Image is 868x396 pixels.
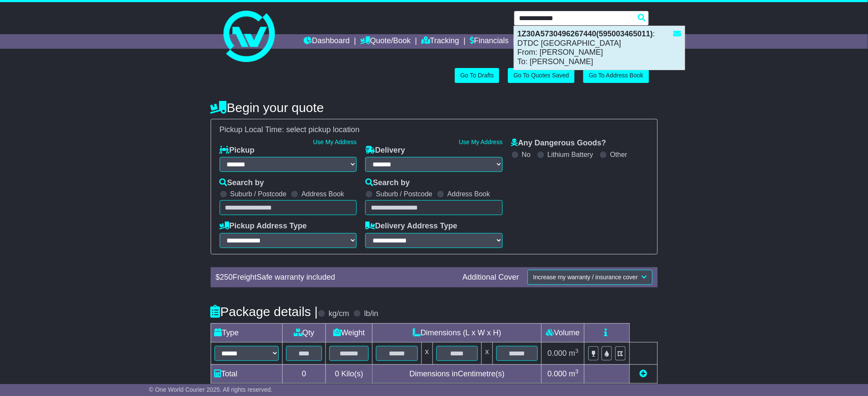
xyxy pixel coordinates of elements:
[508,68,575,83] a: Go To Quotes Saved
[548,349,567,358] span: 0.000
[335,369,339,378] span: 0
[365,146,405,155] label: Delivery
[326,364,373,383] td: Kilo(s)
[313,139,357,145] a: Use My Address
[511,139,606,148] label: Any Dangerous Goods?
[542,323,585,342] td: Volume
[286,125,360,134] span: select pickup location
[215,125,653,135] div: Pickup Local Time:
[220,178,264,188] label: Search by
[455,68,499,83] a: Go To Drafts
[447,190,490,198] label: Address Book
[610,151,627,159] label: Other
[470,34,509,49] a: Financials
[365,178,410,188] label: Search by
[212,273,459,282] div: $ FreightSafe warranty included
[569,369,579,378] span: m
[282,364,326,383] td: 0
[373,323,542,342] td: Dimensions (L x W x H)
[282,323,326,342] td: Qty
[211,364,282,383] td: Total
[459,139,503,145] a: Use My Address
[458,273,523,282] div: Additional Cover
[230,190,287,198] label: Suburb / Postcode
[301,190,344,198] label: Address Book
[365,222,457,231] label: Delivery Address Type
[640,369,647,378] a: Add new item
[576,368,579,375] sup: 3
[548,369,567,378] span: 0.000
[421,342,433,364] td: x
[328,309,349,319] label: kg/cm
[211,323,282,342] td: Type
[211,100,658,115] h4: Begin your quote
[514,26,685,70] div: : DTDC [GEOGRAPHIC_DATA] From: [PERSON_NAME] To: [PERSON_NAME]
[373,364,542,383] td: Dimensions in Centimetre(s)
[533,274,638,281] span: Increase my warranty / insurance cover
[421,34,459,49] a: Tracking
[211,304,318,319] h4: Package details |
[518,30,653,38] strong: 1Z30A5730496267440(595003465011)
[364,309,378,319] label: lb/in
[220,273,233,281] span: 250
[220,222,307,231] label: Pickup Address Type
[576,348,579,354] sup: 3
[149,386,273,393] span: © One World Courier 2025. All rights reserved.
[304,34,350,49] a: Dashboard
[220,146,255,155] label: Pickup
[376,190,433,198] label: Suburb / Postcode
[482,342,493,364] td: x
[548,151,594,159] label: Lithium Battery
[360,34,411,49] a: Quote/Book
[583,68,649,83] a: Go To Address Book
[522,151,531,159] label: No
[528,270,652,285] button: Increase my warranty / insurance cover
[326,323,373,342] td: Weight
[569,349,579,358] span: m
